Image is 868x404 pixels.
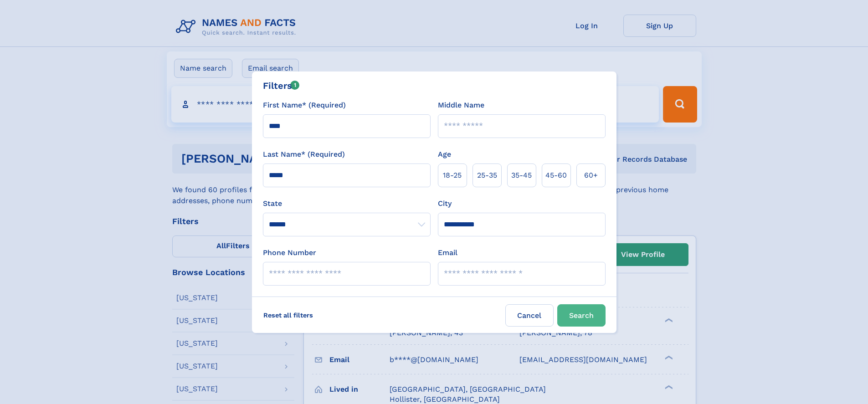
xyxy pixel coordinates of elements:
[438,149,451,160] label: Age
[257,304,319,326] label: Reset all filters
[545,170,567,181] span: 45‑60
[477,170,497,181] span: 25‑35
[263,79,300,92] div: Filters
[438,247,457,258] label: Email
[443,170,462,181] span: 18‑25
[557,304,606,327] button: Search
[263,149,345,160] label: Last Name* (Required)
[263,198,431,209] label: State
[584,170,598,181] span: 60+
[505,304,554,327] label: Cancel
[438,100,484,111] label: Middle Name
[263,100,346,111] label: First Name* (Required)
[263,247,316,258] label: Phone Number
[438,198,452,209] label: City
[511,170,532,181] span: 35‑45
